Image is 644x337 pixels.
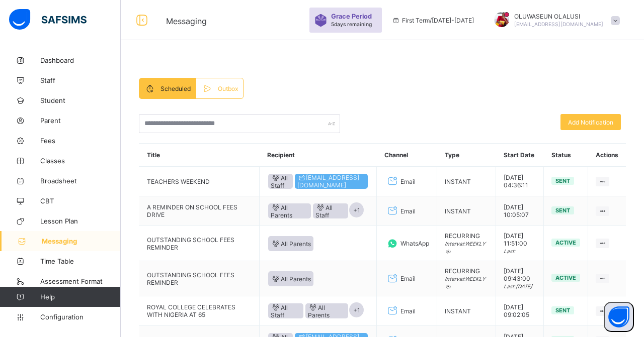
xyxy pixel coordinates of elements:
span: Add Notification [568,119,613,126]
span: Outbox [218,85,238,92]
td: ROYAL COLLEGE CELEBRATES WITH NIGERIA AT 65 [139,296,260,326]
i: Last: [DATE] [504,283,532,289]
span: Sent [555,177,570,184]
span: [EMAIL_ADDRESS][DOMAIN_NAME] [514,21,603,27]
img: sticker-purple.71386a28dfed39d6af7621340158ba97.svg [314,14,327,27]
span: + 1 [353,306,360,314]
td: [DATE] 09:02:05 [496,296,544,326]
span: Parent [40,117,121,125]
th: Channel [377,144,437,167]
td: INSTANT [437,296,496,326]
th: Actions [588,144,626,167]
span: 5 days remaining [331,21,372,27]
i: WhatsAPP Channel [385,238,399,250]
td: OUTSTANDING SCHOOL FEES REMINDER [139,261,260,296]
td: [DATE] 04:36:11 [496,167,544,196]
span: Active [555,239,576,246]
td: INSTANT [437,167,496,196]
td: TEACHERS WEEKEND [139,167,260,196]
div: OLUWASEUNOLALUSI [484,12,625,29]
span: Classes [40,157,121,165]
span: Configuration [40,313,120,321]
span: Active [555,274,576,281]
th: Start Date [496,144,544,167]
td: [DATE] 10:05:07 [496,196,544,226]
span: WhatsApp [400,240,429,247]
i: Interval: WEEKLY [445,276,486,289]
td: A REMINDER ON SCHOOL FEES DRIVE [139,196,260,226]
i: Email Channel [385,175,399,187]
span: OLUWASEUN OLALUSI [514,13,603,20]
span: All Staff [271,173,290,189]
td: [DATE] 11:51:00 [496,226,544,261]
span: Grace Period [331,13,372,20]
span: All Parents [271,239,311,248]
span: Messaging [42,237,121,245]
th: Title [139,144,260,167]
i: Last: [504,248,516,254]
span: Staff [40,76,121,84]
td: OUTSTANDING SCHOOL FEES REMINDER [139,226,260,261]
span: Scheduled [160,85,191,92]
span: Email [400,178,416,185]
span: All Parents [308,303,346,319]
span: Email [400,307,416,315]
span: Email [400,207,416,215]
span: Student [40,96,121,104]
th: Status [544,144,588,167]
button: Open asap [604,302,634,332]
i: Email Channel [385,205,399,217]
td: INSTANT [437,196,496,226]
span: Assessment Format [40,277,121,285]
span: Time Table [40,257,121,265]
span: + 1 [353,206,360,214]
span: Dashboard [40,56,121,64]
img: safsims [9,9,87,30]
th: Recipient [260,144,377,167]
i: Email Channel [385,305,399,317]
span: Broadsheet [40,177,121,185]
span: All Parents [271,203,308,219]
span: [EMAIL_ADDRESS][DOMAIN_NAME] [297,174,365,189]
i: Interval: WEEKLY [445,241,486,254]
span: session/term information [392,17,474,24]
span: All Staff [315,203,346,219]
th: Type [437,144,496,167]
span: Help [40,293,120,301]
span: Messaging [166,16,207,26]
td: [DATE] 09:43:00 [496,261,544,296]
span: Lesson Plan [40,217,121,225]
span: All Parents [271,274,311,283]
span: Sent [555,307,570,314]
span: Email [400,275,416,282]
span: All Staff [271,303,301,319]
td: RECURRING [437,226,496,261]
td: RECURRING [437,261,496,296]
span: CBT [40,197,121,205]
i: Email Channel [385,273,399,285]
span: Sent [555,207,570,214]
span: Fees [40,137,121,145]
